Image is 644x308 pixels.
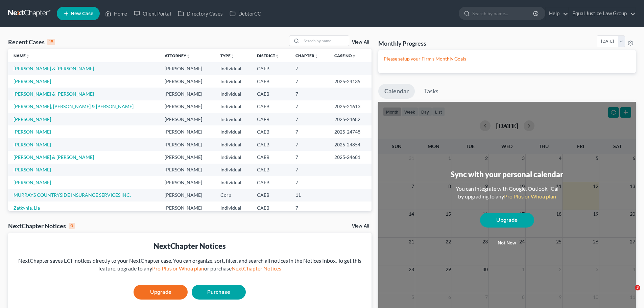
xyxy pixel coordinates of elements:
a: Zatkynia, Lia [14,205,40,211]
td: CAEB [252,202,290,214]
td: Individual [215,202,252,214]
a: [PERSON_NAME], [PERSON_NAME] & [PERSON_NAME] [14,103,134,109]
a: Case Nounfold_more [334,53,356,58]
i: unfold_more [26,54,30,58]
h3: Monthly Progress [378,39,426,47]
a: Chapterunfold_more [295,53,318,58]
a: View All [352,40,369,45]
td: 2025-24135 [329,75,372,88]
span: 3 [635,285,640,290]
div: NextChapter Notices [14,241,366,251]
a: Upgrade [134,285,188,300]
td: Individual [215,138,252,151]
div: You can integrate with Google, Outlook, iCal by upgrading to any [453,185,561,200]
td: CAEB [252,151,290,163]
td: [PERSON_NAME] [159,100,215,113]
a: DebtorCC [226,7,264,20]
a: [PERSON_NAME] [14,129,51,135]
td: 7 [290,88,329,100]
td: Individual [215,100,252,113]
a: [PERSON_NAME] [14,180,51,185]
td: [PERSON_NAME] [159,75,215,88]
a: View All [352,224,369,229]
a: Typeunfold_more [220,53,235,58]
a: Pro Plus or Whoa plan [504,193,556,199]
i: unfold_more [352,54,356,58]
iframe: Intercom live chat [621,285,637,301]
td: 2025-24681 [329,151,372,163]
td: Individual [215,176,252,189]
a: Equal Justice Law Group [569,7,636,20]
td: 2025-21613 [329,100,372,113]
a: [PERSON_NAME] [14,78,51,84]
a: [PERSON_NAME] & [PERSON_NAME] [14,66,94,71]
a: Districtunfold_more [257,53,279,58]
td: Individual [215,125,252,138]
a: Help [546,7,568,20]
button: Not now [480,236,534,250]
div: 15 [47,39,55,45]
p: Please setup your Firm's Monthly Goals [384,55,630,62]
td: 7 [290,164,329,176]
td: Individual [215,164,252,176]
a: Home [102,7,130,20]
td: CAEB [252,138,290,151]
td: 7 [290,138,329,151]
a: Pro Plus or Whoa plan [152,265,204,271]
a: Purchase [192,285,246,300]
a: Tasks [418,84,445,99]
td: 7 [290,151,329,163]
td: CAEB [252,75,290,88]
i: unfold_more [231,54,235,58]
td: [PERSON_NAME] [159,176,215,189]
td: CAEB [252,189,290,202]
td: 7 [290,125,329,138]
a: Directory Cases [174,7,226,20]
span: New Case [71,11,93,16]
td: CAEB [252,62,290,75]
a: Calendar [378,84,415,99]
td: 2025-24748 [329,125,372,138]
a: [PERSON_NAME] & [PERSON_NAME] [14,154,94,160]
td: Corp [215,189,252,202]
td: [PERSON_NAME] [159,189,215,202]
a: NextChapter Notices [232,265,281,271]
a: Upgrade [480,213,534,228]
i: unfold_more [314,54,318,58]
a: [PERSON_NAME] [14,116,51,122]
input: Search by name... [472,7,534,20]
a: [PERSON_NAME] & [PERSON_NAME] [14,91,94,97]
div: NextChapter saves ECF notices directly to your NextChapter case. You can organize, sort, filter, ... [14,257,366,273]
td: CAEB [252,100,290,113]
a: Client Portal [130,7,174,20]
td: [PERSON_NAME] [159,62,215,75]
td: Individual [215,62,252,75]
div: 0 [69,223,75,229]
td: Individual [215,88,252,100]
div: Recent Cases [8,38,55,46]
td: 7 [290,75,329,88]
td: 2025-24682 [329,113,372,125]
td: [PERSON_NAME] [159,164,215,176]
i: unfold_more [186,54,190,58]
td: 7 [290,113,329,125]
td: 7 [290,62,329,75]
td: CAEB [252,125,290,138]
div: Sync with your personal calendar [451,169,563,180]
td: [PERSON_NAME] [159,138,215,151]
a: Nameunfold_more [14,53,30,58]
td: CAEB [252,176,290,189]
a: Attorneyunfold_more [165,53,190,58]
td: Individual [215,75,252,88]
td: [PERSON_NAME] [159,151,215,163]
a: [PERSON_NAME] [14,142,51,147]
td: 7 [290,100,329,113]
td: 11 [290,189,329,202]
a: MURRAYS COUNTRYSIDE INSURANCE SERVICES INC. [14,192,131,198]
td: 7 [290,202,329,214]
td: CAEB [252,164,290,176]
td: [PERSON_NAME] [159,113,215,125]
input: Search by name... [302,36,349,46]
td: CAEB [252,113,290,125]
td: 2025-24854 [329,138,372,151]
